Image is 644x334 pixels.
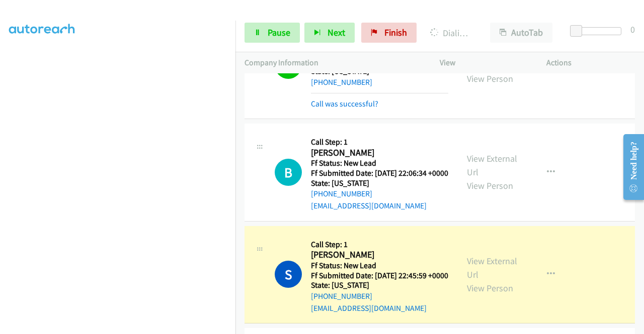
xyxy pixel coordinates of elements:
h2: [PERSON_NAME] [311,249,448,261]
span: Next [328,27,345,38]
p: Company Information [245,57,422,69]
h5: Call Step: 1 [311,240,448,250]
h5: State: [US_STATE] [311,280,448,290]
a: View Person [467,282,513,294]
a: View External Url [467,153,517,178]
h5: Ff Submitted Date: [DATE] 22:45:59 +0000 [311,271,448,281]
h5: State: [US_STATE] [311,178,448,188]
h1: S [275,261,302,288]
button: AutoTab [490,23,552,43]
div: 0 [630,23,635,36]
iframe: Resource Center [615,127,644,207]
h1: B [275,159,302,186]
h5: Call Step: 1 [311,137,448,147]
a: [PHONE_NUMBER] [311,77,372,87]
a: [EMAIL_ADDRESS][DOMAIN_NAME] [311,201,427,210]
p: Dialing [PERSON_NAME] [430,26,472,40]
a: Call was successful? [311,99,378,108]
button: Next [304,23,355,43]
a: View External Url [467,255,517,280]
a: Finish [361,23,417,43]
a: [PHONE_NUMBER] [311,291,372,301]
a: [PHONE_NUMBER] [311,189,372,198]
h2: [PERSON_NAME] [311,147,448,159]
span: Pause [268,27,290,38]
h5: Ff Submitted Date: [DATE] 22:06:34 +0000 [311,168,448,178]
a: View Person [467,73,513,84]
h5: Ff Status: New Lead [311,158,448,168]
a: View Person [467,180,513,191]
span: Finish [384,27,407,38]
p: Actions [546,57,635,69]
p: View [440,57,528,69]
h5: Ff Status: New Lead [311,261,448,271]
a: [EMAIL_ADDRESS][DOMAIN_NAME] [311,303,427,313]
a: Pause [245,23,300,43]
